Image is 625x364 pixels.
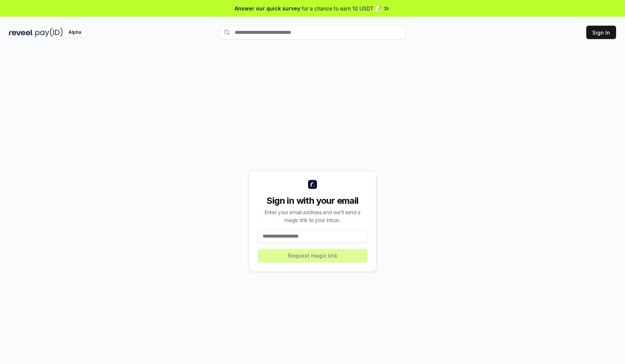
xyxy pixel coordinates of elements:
[64,28,85,37] div: Alpha
[258,195,367,207] div: Sign in with your email
[586,26,616,39] button: Sign In
[235,4,300,12] span: Answer our quick survey
[35,28,63,37] img: pay_id
[9,28,34,37] img: reveel_dark
[308,180,317,189] img: logo_small
[302,4,381,12] span: for a chance to earn 10 USDT 📝
[258,208,367,224] div: Enter your email address and we’ll send a magic link to your inbox.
